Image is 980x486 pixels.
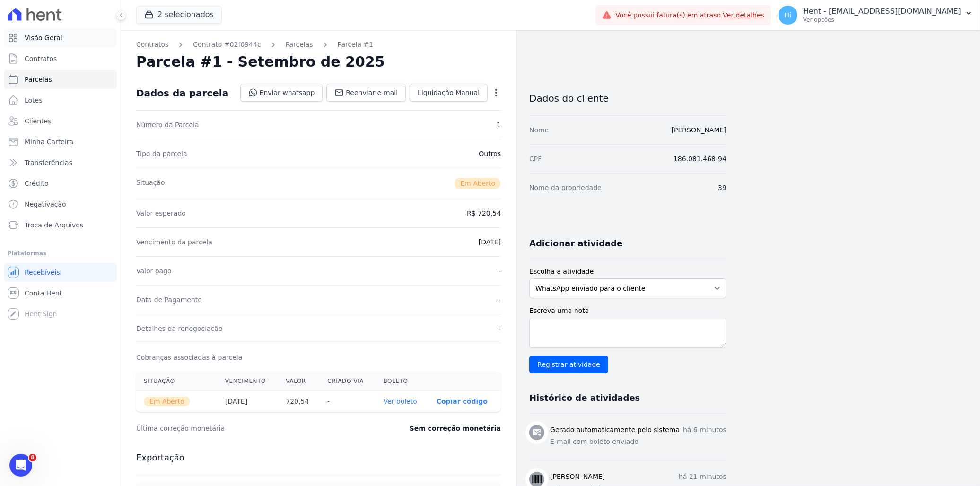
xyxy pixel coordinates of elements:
a: Recebíveis [4,263,117,282]
th: Criado via [320,372,376,391]
span: Contratos [25,54,57,63]
dt: Data de Pagamento [136,295,202,304]
a: Reenviar e-mail [326,84,406,102]
p: há 6 minutos [683,425,726,435]
a: Negativação [4,195,117,214]
a: Enviar whatsapp [240,84,323,102]
span: Clientes [25,116,51,126]
p: Ver opções [803,16,961,24]
p: há 21 minutos [679,472,726,482]
a: Minha Carteira [4,132,117,151]
dd: 39 [718,183,726,192]
a: Parcelas [286,40,313,50]
a: Crédito [4,174,117,193]
dt: Detalhes da renegociação [136,324,223,333]
dd: Outros [479,149,501,158]
h3: Gerado automaticamente pelo sistema [550,425,680,435]
a: Lotes [4,91,117,110]
p: E-mail com boleto enviado [550,437,726,447]
span: Em Aberto [144,397,190,406]
a: Contrato #02f0944c [193,40,261,50]
span: Conta Hent [25,288,62,298]
th: [DATE] [218,391,279,412]
a: Conta Hent [4,284,117,303]
input: Registrar atividade [529,356,608,373]
dt: Nome [529,125,549,135]
h2: Parcela #1 - Setembro de 2025 [136,53,385,70]
div: Plataformas [8,248,113,259]
dd: - [499,266,501,276]
dt: Última correção monetária [136,424,352,433]
a: Transferências [4,153,117,172]
dd: 1 [497,120,501,130]
a: [PERSON_NAME] [672,126,726,134]
dt: CPF [529,154,542,164]
h3: [PERSON_NAME] [550,472,605,482]
h3: Adicionar atividade [529,238,622,249]
dd: - [499,295,501,304]
span: Minha Carteira [25,137,73,147]
dd: R$ 720,54 [467,208,501,218]
div: Dados da parcela [136,87,228,99]
dt: Vencimento da parcela [136,237,212,247]
a: Troca de Arquivos [4,216,117,234]
span: Você possui fatura(s) em atraso. [615,10,764,20]
label: Escolha a atividade [529,267,726,277]
span: 186.081.468-94 [674,155,726,163]
dt: Tipo da parcela [136,149,187,158]
h3: Dados do cliente [529,93,726,104]
p: Hent - [EMAIL_ADDRESS][DOMAIN_NAME] [803,7,961,16]
nav: Breadcrumb [136,40,501,50]
a: Parcela #1 [338,40,374,50]
a: Liquidação Manual [410,84,488,102]
label: Escreva uma nota [529,306,726,316]
th: Boleto [376,372,429,391]
a: Parcelas [4,70,117,89]
iframe: Intercom live chat [9,454,32,477]
th: - [320,391,376,412]
span: Transferências [25,158,72,167]
dt: Cobranças associadas à parcela [136,353,242,362]
dt: Número da Parcela [136,120,199,130]
button: 2 selecionados [136,6,222,24]
th: Vencimento [218,372,279,391]
span: Reenviar e-mail [346,88,398,97]
span: 8 [29,454,36,461]
dd: Sem correção monetária [410,424,501,433]
a: Clientes [4,112,117,130]
span: Liquidação Manual [418,88,480,97]
dt: Situação [136,178,165,189]
th: 720,54 [278,391,320,412]
dd: - [499,324,501,333]
span: Crédito [25,179,49,188]
a: Ver boleto [384,398,417,405]
dt: Nome da propriedade [529,183,602,192]
span: Lotes [25,95,43,105]
dt: Valor pago [136,266,172,276]
button: Copiar código [437,398,488,405]
span: Troca de Arquivos [25,220,83,230]
h3: Exportação [136,452,501,463]
span: Recebíveis [25,268,60,277]
button: Hi Hent - [EMAIL_ADDRESS][DOMAIN_NAME] Ver opções [771,2,980,28]
span: Parcelas [25,75,52,84]
th: Situação [136,372,218,391]
span: Hi [785,12,791,18]
a: Visão Geral [4,28,117,47]
dt: Valor esperado [136,208,186,218]
dd: [DATE] [479,237,501,247]
a: Contratos [4,49,117,68]
h3: Histórico de atividades [529,392,640,404]
span: Em Aberto [455,178,501,189]
a: Ver detalhes [723,11,764,19]
span: Visão Geral [25,33,62,43]
th: Valor [278,372,320,391]
span: Negativação [25,200,66,209]
a: Contratos [136,40,168,50]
